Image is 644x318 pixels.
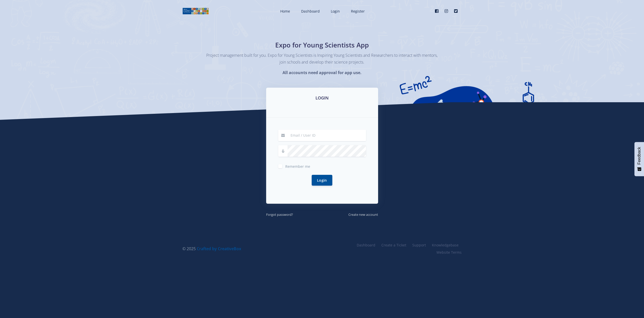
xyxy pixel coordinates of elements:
span: Remember me [285,164,310,169]
img: logo01.png [182,7,209,15]
small: Create new account [348,212,378,217]
p: Project management built for you. Expo for Young Scientists is Inspiring Young Scientists and Res... [206,52,438,66]
button: Login [312,175,332,186]
span: Register [351,9,365,14]
button: Feedback - Show survey [634,142,644,176]
span: Dashboard [301,9,320,14]
input: Email / User ID [288,130,366,141]
span: Feedback [637,147,641,165]
a: Crafted by CreativeBox [197,246,241,251]
strong: All accounts need approval for app use. [283,70,361,75]
a: Knowledgebase [429,241,462,249]
a: Website Terms [433,249,462,256]
h1: Expo for Young Scientists App [230,40,414,50]
a: Register [346,5,369,18]
a: Home [275,5,294,18]
a: Forgot password? [266,211,293,217]
h3: LOGIN [272,95,372,101]
span: Knowledgebase [432,243,459,247]
a: Login [326,5,344,18]
a: Dashboard [296,5,324,18]
div: © 2025 [182,246,318,252]
a: Support [409,241,429,249]
span: Login [331,9,340,14]
a: Dashboard [354,241,378,249]
span: Home [280,9,290,14]
a: Create new account [348,211,378,217]
small: Forgot password? [266,212,293,217]
a: Create a Ticket [378,241,409,249]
